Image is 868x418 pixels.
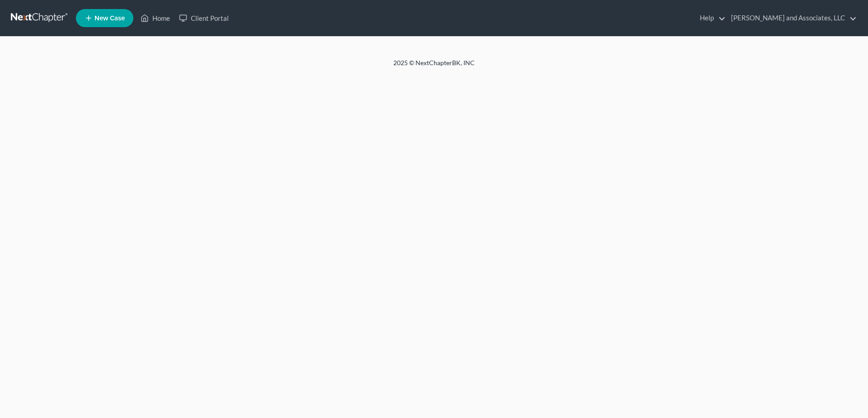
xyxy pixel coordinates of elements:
[176,58,692,75] div: 2025 © NextChapterBK, INC
[76,9,133,27] new-legal-case-button: New Case
[726,10,857,26] a: [PERSON_NAME] and Associates, LLC
[136,10,175,26] a: Home
[695,10,726,26] a: Help
[175,10,233,26] a: Client Portal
